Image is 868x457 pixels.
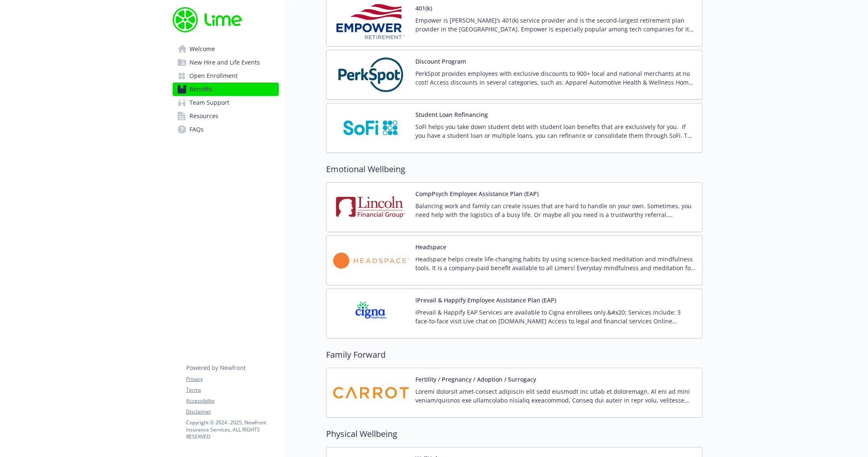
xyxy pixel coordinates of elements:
[415,243,446,251] button: Headspace
[333,4,409,39] img: Empower Retirement carrier logo
[415,296,556,305] button: iPrevail & Happify Employee Assistance Plan (EAP)
[415,16,695,34] p: Empower is [PERSON_NAME]’s 401(k) service provider and is the second-largest retirement plan prov...
[189,56,260,69] span: New Hire and Life Events
[333,296,409,331] img: CIGNA carrier logo
[415,189,539,198] button: CompPsych Employee Assistance Plan (EAP)
[333,189,409,225] img: Lincoln Financial Group carrier logo
[186,408,278,416] a: Disclaimer
[326,428,702,440] h2: Physical Wellbeing
[333,375,409,411] img: Carrot carrier logo
[415,375,536,384] button: Fertility / Pregnancy / Adoption / Surrogacy
[189,42,215,56] span: Welcome
[326,163,702,176] h2: Emotional Wellbeing
[333,57,409,93] img: PerkSpot carrier logo
[415,255,695,272] p: Headspace helps create life-changing habits by using science-backed meditation and mindfulness to...
[415,308,695,325] p: iPrevail & Happify EAP Services are available to Cigna enrollees only.&#x20; Services include: 3 ...
[173,109,279,123] a: Resources
[189,83,212,96] span: Benefits
[326,349,702,361] h2: Family Forward
[173,42,279,56] a: Welcome
[186,397,278,405] a: Accessibility
[186,419,278,440] p: Copyright © 2024 - 2025 , Newfront Insurance Services, ALL RIGHTS RESERVED
[333,243,409,278] img: Headspace carrier logo
[415,110,488,119] button: Student Loan Refinancing
[173,83,279,96] a: Benefits
[415,4,432,13] button: 401(k)
[189,69,238,83] span: Open Enrollment
[186,375,278,383] a: Privacy
[415,122,695,140] p: SoFi helps you take down student debt with student loan benefits that are exclusively for you. If...
[173,56,279,69] a: New Hire and Life Events
[415,387,695,405] p: Loremi dolorsit amet-consect adipiscin elit sedd eiusmodt inc utlab et doloremagn. Al eni ad mini...
[186,386,278,394] a: Terms
[189,109,218,123] span: Resources
[173,123,279,136] a: FAQs
[189,123,204,136] span: FAQs
[333,110,409,146] img: SoFi carrier logo
[415,57,466,66] button: Discount Program
[415,69,695,87] p: PerkSpot provides employees with exclusive discounts to 900+ local and national merchants at no c...
[173,69,279,83] a: Open Enrollment
[189,96,229,109] span: Team Support
[415,201,695,219] p: Balancing work and family can create issues that are hard to handle on your own. Sometimes, you n...
[173,96,279,109] a: Team Support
